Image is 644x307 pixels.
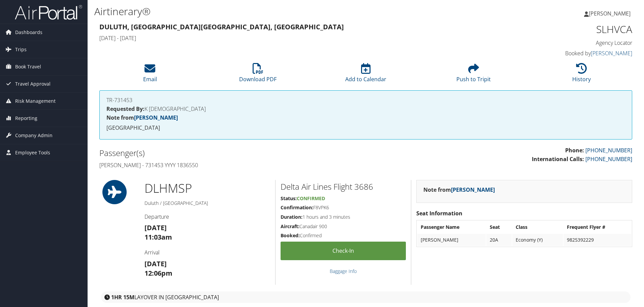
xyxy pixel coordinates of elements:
strong: Booked: [281,232,300,239]
strong: Confirmation: [281,204,313,211]
span: Book Travel [15,58,41,75]
a: [PERSON_NAME] [134,114,178,121]
h1: DLH MSP [144,180,270,197]
a: [PHONE_NUMBER] [585,147,632,154]
a: [PERSON_NAME] [451,186,495,193]
a: Baggage Info [330,268,357,274]
th: Frequent Flyer # [563,221,631,233]
h4: TR-731453 [106,97,625,103]
h1: Airtinerary® [94,4,456,19]
span: [PERSON_NAME] [589,10,631,17]
strong: Note from [423,186,495,193]
div: layover in [GEOGRAPHIC_DATA] [101,291,631,303]
strong: Status: [281,195,297,202]
h4: Departure [144,213,270,220]
h1: SLHVCA [507,22,632,36]
span: Reporting [15,110,37,127]
h5: Confirmed [281,232,406,239]
span: Travel Approval [15,75,51,92]
h4: Agency Locator [507,39,632,47]
h4: Arrival [144,249,270,256]
p: [GEOGRAPHIC_DATA] [106,124,625,132]
strong: Aircraft: [281,223,299,229]
span: Risk Management [15,93,56,110]
strong: 12:06pm [144,269,172,278]
a: [PHONE_NUMBER] [585,155,632,163]
strong: Duluth, [GEOGRAPHIC_DATA] [GEOGRAPHIC_DATA], [GEOGRAPHIC_DATA] [99,22,344,31]
a: Push to Tripit [456,67,491,83]
th: Seat [486,221,512,233]
td: [PERSON_NAME] [417,234,486,246]
td: Economy (Y) [512,234,563,246]
h5: 1 hours and 3 minutes [281,214,406,220]
a: [PERSON_NAME] [584,3,637,24]
strong: Seat Information [416,210,462,217]
td: 20A [486,234,512,246]
td: 9825392229 [563,234,631,246]
h4: K [DEMOGRAPHIC_DATA] [106,106,625,112]
h5: Canadair 900 [281,223,406,230]
span: Confirmed [297,195,325,202]
a: History [572,67,591,83]
h2: Delta Air Lines Flight 3686 [281,181,406,192]
th: Class [512,221,563,233]
strong: Requested By: [106,105,144,113]
a: Check-in [281,242,406,260]
strong: Note from [106,114,178,121]
strong: International Calls: [532,155,584,163]
th: Passenger Name [417,221,486,233]
span: Dashboards [15,24,42,41]
span: Trips [15,41,27,58]
span: Employee Tools [15,144,50,161]
a: Add to Calendar [345,67,386,83]
h5: Duluth / [GEOGRAPHIC_DATA] [144,200,270,207]
strong: 11:03am [144,233,172,242]
strong: Duration: [281,214,302,220]
h5: F8VPK6 [281,204,406,211]
img: airportal-logo.png [15,4,82,20]
strong: Phone: [565,147,584,154]
h2: Passenger(s) [99,147,361,159]
strong: [DATE] [144,259,167,268]
a: [PERSON_NAME] [591,50,632,57]
h4: Booked by [507,50,632,57]
h4: [PERSON_NAME] - 731453 YYYY 1836550 [99,161,361,169]
h4: [DATE] - [DATE] [99,34,496,42]
a: Download PDF [239,67,277,83]
strong: 1HR 15M [111,294,134,301]
span: Company Admin [15,127,53,144]
strong: [DATE] [144,223,167,232]
a: Email [143,67,157,83]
